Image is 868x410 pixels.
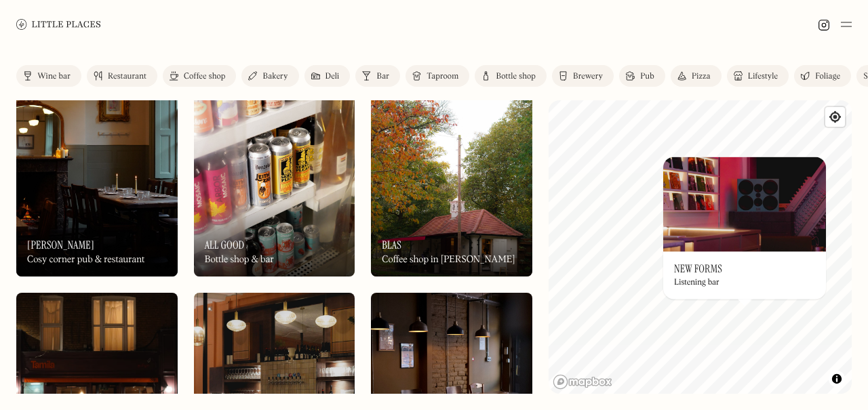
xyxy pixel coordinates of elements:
[573,73,603,81] div: Brewery
[475,65,547,87] a: Bottle shop
[829,371,845,387] button: Toggle attribution
[833,371,841,386] span: Toggle attribution
[382,254,515,266] div: Coffee shop in [PERSON_NAME]
[748,73,778,81] div: Lifestyle
[304,65,351,87] a: Deli
[194,83,355,276] img: All Good
[205,239,245,251] h3: All Good
[262,73,288,81] div: Bakery
[371,83,532,276] a: BlasBlasBlasCoffee shop in [PERSON_NAME]
[184,73,225,81] div: Coffee shop
[674,279,719,288] div: Listening bar
[241,65,298,87] a: Bakery
[663,157,826,299] a: New FormsNew FormsNew FormsListening bar
[16,83,178,276] a: William IVWilliam IV[PERSON_NAME]Cosy corner pub & restaurant
[825,107,845,127] button: Find my location
[553,374,612,390] a: Mapbox homepage
[671,65,722,87] a: Pizza
[727,65,789,87] a: Lifestyle
[16,83,178,276] img: William IV
[355,65,400,87] a: Bar
[549,100,852,394] canvas: Map
[371,83,532,276] img: Blas
[496,73,536,81] div: Bottle shop
[692,73,711,81] div: Pizza
[376,73,389,81] div: Bar
[205,254,274,266] div: Bottle shop & bar
[674,262,722,275] h3: New Forms
[27,239,94,251] h3: [PERSON_NAME]
[325,73,340,81] div: Deli
[382,239,401,251] h3: Blas
[16,65,81,87] a: Wine bar
[87,65,157,87] a: Restaurant
[552,65,614,87] a: Brewery
[108,73,146,81] div: Restaurant
[27,254,144,266] div: Cosy corner pub & restaurant
[406,65,469,87] a: Taproom
[427,73,458,81] div: Taproom
[815,73,840,81] div: Foliage
[194,83,355,276] a: All GoodAll GoodAll GoodBottle shop & bar
[794,65,851,87] a: Foliage
[619,65,665,87] a: Pub
[640,73,654,81] div: Pub
[163,65,236,87] a: Coffee shop
[663,157,826,251] img: New Forms
[37,73,71,81] div: Wine bar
